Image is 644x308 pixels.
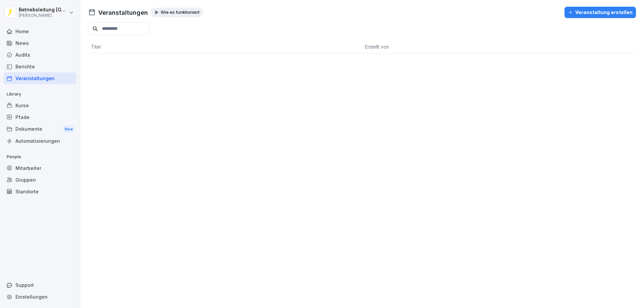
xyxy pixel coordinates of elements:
p: Betriebsleitung [GEOGRAPHIC_DATA] [19,7,68,13]
a: Home [3,25,76,37]
p: [PERSON_NAME] [19,13,68,18]
button: Veranstaltung erstellen [565,7,636,18]
div: Dokumente [3,123,76,135]
a: Automatisierungen [3,135,76,147]
a: Mitarbeiter [3,162,76,174]
a: Audits [3,49,76,61]
a: Kurse [3,100,76,111]
a: News [3,37,76,49]
div: Veranstaltung erstellen [568,9,633,16]
a: Veranstaltungen [3,72,76,84]
a: Berichte [3,61,76,72]
p: Library [3,89,76,100]
span: Erstellt von [365,44,389,50]
p: Wie es funktioniert [161,10,200,15]
a: Einstellungen [3,291,76,303]
a: Pfade [3,111,76,123]
h1: Veranstaltungen [98,8,148,17]
p: People [3,151,76,162]
div: Support [3,279,76,291]
span: Titel [91,44,101,50]
a: Gruppen [3,174,76,186]
a: Standorte [3,186,76,197]
div: New [63,125,74,133]
a: DokumenteNew [3,123,76,135]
